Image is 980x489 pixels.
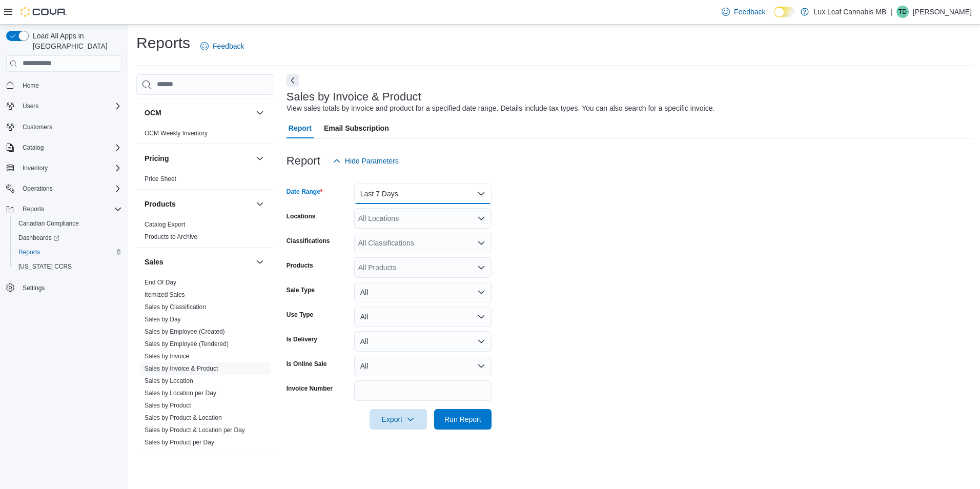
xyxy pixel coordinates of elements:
[254,152,266,165] button: Pricing
[774,7,795,17] input: Dark Mode
[145,439,214,446] a: Sales by Product per Day
[145,377,193,385] span: Sales by Location
[136,276,274,453] div: Sales
[2,140,126,155] button: Catalog
[890,6,892,18] p: |
[23,164,48,172] span: Inventory
[145,365,218,372] a: Sales by Invoice & Product
[477,239,485,247] button: Open list of options
[145,401,191,410] span: Sales by Product
[10,259,126,274] button: [US_STATE] CCRS
[14,217,83,230] a: Canadian Compliance
[14,232,64,244] a: Dashboards
[145,426,245,434] a: Sales by Product & Location per Day
[324,118,389,138] span: Email Subscription
[145,340,229,348] a: Sales by Employee (Tendered)
[14,260,122,273] span: Washington CCRS
[370,409,427,430] button: Export
[18,203,122,215] span: Reports
[145,414,222,422] span: Sales by Product & Location
[444,414,481,424] span: Run Report
[18,141,48,154] button: Catalog
[18,203,48,215] button: Reports
[145,303,206,311] span: Sales by Classification
[145,353,189,360] a: Sales by Invoice
[136,218,274,247] div: Products
[145,130,208,137] a: OCM Weekly Inventory
[145,278,176,287] span: End Of Day
[18,100,43,112] button: Users
[289,118,312,138] span: Report
[287,261,313,270] label: Products
[18,141,122,154] span: Catalog
[18,79,43,92] a: Home
[354,356,492,376] button: All
[477,214,485,222] button: Open list of options
[2,280,126,295] button: Settings
[145,352,189,360] span: Sales by Invoice
[145,328,225,335] a: Sales by Employee (Created)
[145,257,252,267] button: Sales
[21,7,67,17] img: Cova
[18,262,72,271] span: [US_STATE] CCRS
[354,184,492,204] button: Last 7 Days
[145,108,161,118] h3: OCM
[10,216,126,231] button: Canadian Compliance
[18,120,122,133] span: Customers
[145,108,252,118] button: OCM
[345,156,399,166] span: Hide Parameters
[287,237,330,245] label: Classifications
[254,461,266,474] button: Taxes
[23,185,53,193] span: Operations
[145,257,164,267] h3: Sales
[18,100,122,112] span: Users
[354,307,492,327] button: All
[145,438,214,446] span: Sales by Product per Day
[6,74,122,322] nav: Complex example
[14,260,76,273] a: [US_STATE] CCRS
[18,79,122,92] span: Home
[23,123,52,131] span: Customers
[896,6,909,18] div: Theo Dorge
[2,161,126,175] button: Inventory
[287,103,715,114] div: View sales totals by invoice and product for a specified date range. Details include tax types. Y...
[18,162,122,174] span: Inventory
[18,281,122,294] span: Settings
[145,199,176,209] h3: Products
[145,233,197,240] a: Products to Archive
[145,153,252,164] button: Pricing
[354,282,492,302] button: All
[18,219,79,228] span: Canadian Compliance
[145,233,197,241] span: Products to Archive
[329,151,403,171] button: Hide Parameters
[136,127,274,144] div: OCM
[145,175,176,182] a: Price Sheet
[196,36,248,56] a: Feedback
[145,175,176,183] span: Price Sheet
[23,205,44,213] span: Reports
[145,414,222,421] a: Sales by Product & Location
[145,340,229,348] span: Sales by Employee (Tendered)
[2,202,126,216] button: Reports
[899,6,907,18] span: TD
[145,389,216,397] span: Sales by Location per Day
[287,155,320,167] h3: Report
[23,144,44,152] span: Catalog
[14,246,44,258] a: Reports
[213,41,244,51] span: Feedback
[145,328,225,336] span: Sales by Employee (Created)
[145,364,218,373] span: Sales by Invoice & Product
[734,7,765,17] span: Feedback
[287,360,327,368] label: Is Online Sale
[145,279,176,286] a: End Of Day
[18,162,52,174] button: Inventory
[287,286,315,294] label: Sale Type
[145,303,206,311] a: Sales by Classification
[145,291,185,299] span: Itemized Sales
[2,78,126,93] button: Home
[354,331,492,352] button: All
[23,102,38,110] span: Users
[10,245,126,259] button: Reports
[145,377,193,384] a: Sales by Location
